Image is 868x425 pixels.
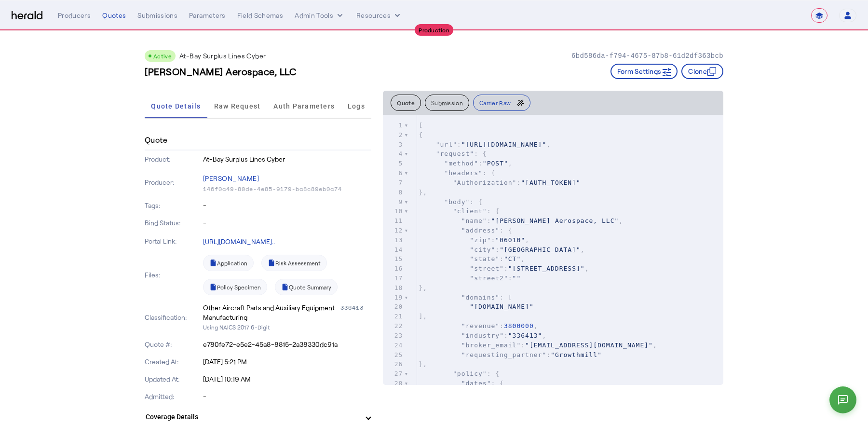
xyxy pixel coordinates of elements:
h4: Quote [145,134,167,146]
span: : [419,351,602,358]
span: : , [419,141,551,148]
div: 10 [383,206,404,216]
span: : , [419,236,529,244]
span: "revenue" [461,322,500,329]
div: 2 [383,130,404,140]
span: }, [419,284,427,291]
p: - [203,218,372,228]
div: 24 [383,341,404,350]
span: : { [419,370,500,377]
div: 5 [383,159,404,168]
span: : [ [419,294,512,301]
span: "Authorization" [453,179,516,186]
span: Active [153,53,172,59]
span: : , [419,342,657,349]
div: 27 [383,369,404,379]
span: }, [419,189,427,196]
div: Quotes [102,11,126,20]
div: Field Schemas [237,11,284,20]
div: 4 [383,149,404,159]
button: Clone [681,64,723,79]
div: Production [415,24,453,36]
div: 18 [383,283,404,293]
span: "domains" [461,294,500,301]
p: e780fe72-e5e2-45a8-8815-2a38330dc91a [203,340,372,349]
a: Risk Assessment [261,255,327,271]
herald-code-block: quote [383,115,723,385]
mat-panel-title: Coverage Details [146,412,359,422]
p: Tags: [145,201,201,210]
span: "request" [436,150,474,157]
span: "requesting_partner" [461,351,547,358]
p: At-Bay Surplus Lines Cyber [203,154,372,164]
div: 336413 [340,303,371,322]
div: 20 [383,302,404,312]
p: Created At: [145,357,201,367]
p: Portal Link: [145,236,201,246]
div: 26 [383,359,404,369]
p: [PERSON_NAME] [203,172,372,185]
button: internal dropdown menu [295,11,345,20]
span: : , [419,246,584,253]
span: "name" [461,217,487,224]
p: [DATE] 10:19 AM [203,374,372,384]
span: "POST" [483,160,508,167]
p: Bind Status: [145,218,201,228]
button: Carrier Raw [473,95,530,111]
div: 7 [383,178,404,188]
span: "body" [444,198,470,206]
span: "policy" [453,370,487,377]
span: : { [419,198,483,206]
span: : { [419,380,504,387]
div: 12 [383,226,404,235]
span: ], [419,313,427,320]
span: Auth Parameters [273,103,335,110]
div: 8 [383,188,404,197]
div: 3 [383,140,404,150]
button: Quote [391,95,421,111]
div: Other Aircraft Parts and Auxiliary Equipment Manufacturing [203,303,339,322]
p: Classification: [145,313,201,322]
p: Quote #: [145,340,201,349]
span: "06010" [495,236,525,244]
span: }, [419,360,427,368]
div: 23 [383,331,404,341]
p: - [203,201,372,210]
a: Application [203,255,254,271]
span: "336413" [508,332,542,339]
p: Product: [145,154,201,164]
div: Parameters [189,11,226,20]
span: : , [419,160,512,167]
p: Admitted: [145,392,201,401]
span: Quote Details [151,103,201,110]
a: Policy Specimen [203,279,267,295]
div: 11 [383,216,404,226]
span: : { [419,227,512,234]
span: "street2" [470,274,508,282]
span: : [419,179,581,186]
span: "url" [436,141,457,148]
span: "method" [444,160,478,167]
span: : [419,274,521,282]
span: : , [419,265,589,272]
p: Files: [145,270,201,280]
a: Quote Summary [275,279,338,295]
span: "street" [470,265,504,272]
span: { [419,131,423,138]
span: "[URL][DOMAIN_NAME]" [461,141,547,148]
div: 25 [383,350,404,360]
p: [DATE] 5:21 PM [203,357,372,367]
h3: [PERSON_NAME] Aerospace, LLC [145,65,296,78]
div: Producers [58,11,91,20]
div: 28 [383,379,404,388]
span: "state" [470,255,500,262]
span: 3800000 [504,322,534,329]
span: Raw Request [214,103,261,110]
span: : { [419,150,487,157]
button: Form Settings [610,64,678,79]
span: : , [419,322,538,329]
span: "" [513,274,521,282]
span: : { [419,207,500,215]
span: "[STREET_ADDRESS]" [508,265,585,272]
span: "address" [461,227,500,234]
